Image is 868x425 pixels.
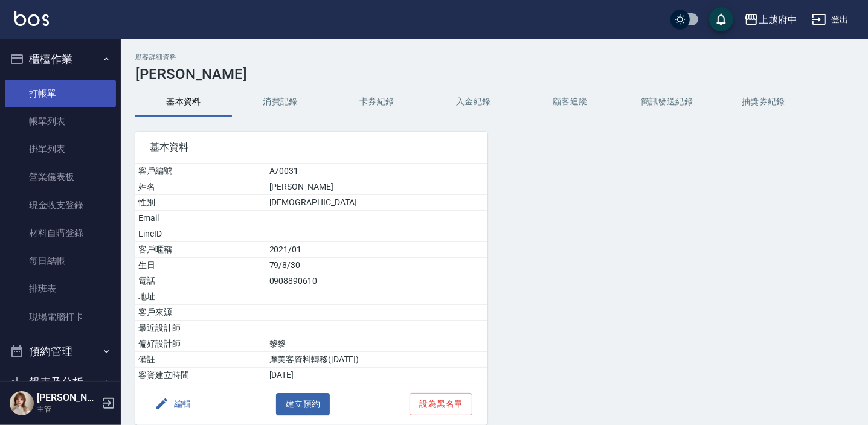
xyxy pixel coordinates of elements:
h2: 顧客詳細資料 [135,53,854,61]
td: LineID [135,226,266,242]
td: 備註 [135,352,266,368]
a: 帳單列表 [5,107,116,135]
span: 基本資料 [150,141,473,153]
td: 電話 [135,273,266,289]
button: 顧客追蹤 [522,88,619,117]
h3: [PERSON_NAME] [135,66,854,83]
a: 材料自購登錄 [5,219,116,247]
a: 現場電腦打卡 [5,303,116,331]
button: 入金紀錄 [425,88,522,117]
td: 生日 [135,258,266,273]
td: 摩美客資料轉移([DATE]) [266,352,487,368]
p: 主管 [37,404,98,415]
td: [PERSON_NAME] [266,179,487,195]
h5: [PERSON_NAME] [37,392,98,404]
button: 預約管理 [5,336,116,367]
td: 客戶來源 [135,305,266,321]
td: 最近設計師 [135,321,266,336]
a: 每日結帳 [5,247,116,275]
td: 姓名 [135,179,266,195]
td: 偏好設計師 [135,336,266,352]
td: 2021/01 [266,242,487,258]
a: 掛單列表 [5,135,116,163]
button: 抽獎券紀錄 [715,88,812,117]
button: 設為黑名單 [410,393,472,415]
button: 編輯 [150,393,196,415]
img: Person [10,391,34,415]
button: 消費記錄 [232,88,329,117]
button: 建立預約 [276,393,330,415]
td: 客戶暱稱 [135,242,266,258]
td: 客資建立時間 [135,368,266,383]
a: 打帳單 [5,80,116,107]
td: 0908890610 [266,273,487,289]
td: 客戶編號 [135,164,266,179]
td: Email [135,211,266,226]
a: 營業儀表板 [5,163,116,191]
div: 上越府中 [759,12,797,27]
button: 報表及分析 [5,366,116,398]
td: 79/8/30 [266,258,487,273]
button: 上越府中 [739,7,802,32]
td: 黎黎 [266,336,487,352]
td: [DEMOGRAPHIC_DATA] [266,195,487,211]
td: A70031 [266,164,487,179]
img: Logo [14,11,49,26]
td: 地址 [135,289,266,305]
button: save [709,7,733,31]
a: 排班表 [5,275,116,302]
a: 現金收支登錄 [5,191,116,219]
button: 登出 [807,8,854,31]
button: 基本資料 [135,88,232,117]
button: 簡訊發送紀錄 [619,88,715,117]
td: 性別 [135,195,266,211]
button: 卡券紀錄 [329,88,425,117]
button: 櫃檯作業 [5,43,116,75]
td: [DATE] [266,368,487,383]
